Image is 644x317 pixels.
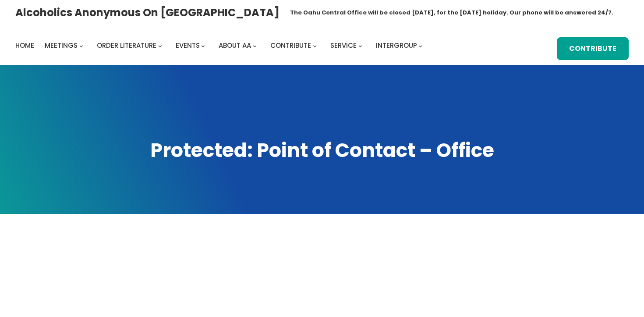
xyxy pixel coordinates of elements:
a: Meetings [45,39,78,52]
nav: Intergroup [15,39,425,52]
span: About AA [219,41,251,50]
a: Contribute [270,39,311,52]
a: About AA [219,39,251,52]
span: Meetings [45,41,78,50]
button: About AA submenu [253,43,257,47]
span: Contribute [270,41,311,50]
a: Events [176,39,200,52]
button: Order Literature submenu [158,43,162,47]
span: Home [15,41,34,50]
button: Contribute submenu [313,43,317,47]
a: Service [330,39,357,52]
span: Service [330,41,357,50]
a: Home [15,39,34,52]
a: Alcoholics Anonymous on [GEOGRAPHIC_DATA] [15,3,280,22]
button: Service submenu [358,43,362,47]
button: Meetings submenu [79,43,83,47]
button: Intergroup submenu [418,43,422,47]
button: Events submenu [201,43,205,47]
span: Order Literature [97,41,156,50]
a: Contribute [557,37,629,60]
span: Events [176,41,200,50]
a: Intergroup [376,39,417,52]
h1: The Oahu Central Office will be closed [DATE], for the [DATE] holiday. Our phone will be answered... [290,8,613,17]
h1: Protected: Point of Contact – Office [15,137,629,164]
span: Intergroup [376,41,417,50]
